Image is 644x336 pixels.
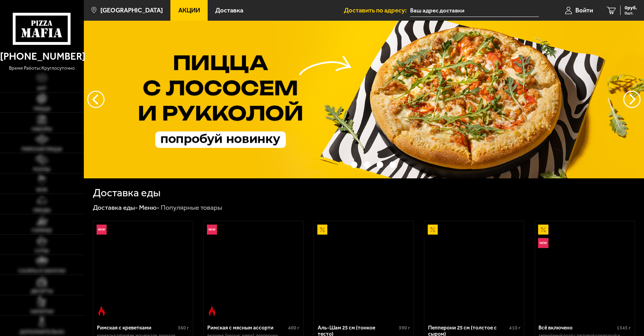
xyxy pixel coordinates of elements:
span: Обеды [33,208,51,213]
img: Акционный [317,225,327,235]
button: точки переключения [338,161,345,168]
div: Популярные товары [161,203,222,212]
span: WOK [36,187,48,192]
span: 0 шт. [625,11,637,15]
span: Акции [178,7,200,14]
img: Острое блюдо [207,306,217,316]
span: 360 г [178,325,189,331]
span: 400 г [288,325,299,331]
a: НовинкаОстрое блюдоРимская с мясным ассорти [204,221,303,319]
span: Войти [575,7,593,14]
input: Ваш адрес доставки [410,4,539,17]
span: 0 руб. [625,6,637,10]
span: 390 г [399,325,410,331]
button: следующий [87,91,105,108]
a: Доставка еды- [93,204,138,211]
button: точки переключения [377,161,383,168]
span: Салаты и закуски [18,268,65,274]
a: НовинкаОстрое блюдоРимская с креветками [93,221,193,319]
span: Дополнительно [20,329,64,335]
div: Римская с мясным ассорти [207,325,287,331]
img: Новинка [97,225,107,235]
a: Меню- [139,204,160,211]
span: Доставить по адресу: [344,7,410,14]
span: Десерты [31,289,53,294]
span: Роллы [33,167,50,172]
span: 1345 г [617,325,631,331]
img: Акционный [428,225,438,235]
span: Напитки [30,309,53,314]
span: [GEOGRAPHIC_DATA] [100,7,163,14]
button: точки переключения [364,161,370,168]
button: точки переключения [351,161,358,168]
img: Острое блюдо [97,306,107,316]
a: АкционныйПепперони 25 см (толстое с сыром) [424,221,524,319]
span: Пицца [33,106,50,111]
span: Римская пицца [22,147,62,152]
img: Новинка [538,238,548,248]
div: Всё включено [538,325,615,331]
a: АкционныйНовинкаВсё включено [535,221,635,319]
a: АкционныйАль-Шам 25 см (тонкое тесто) [314,221,414,319]
img: Акционный [538,225,548,235]
span: Супы [35,248,49,254]
img: Новинка [207,225,217,235]
span: Доставка [215,7,243,14]
button: точки переключения [389,161,396,168]
span: 410 г [509,325,521,331]
span: Горячее [32,228,52,233]
span: Наборы [32,127,52,132]
button: предыдущий [623,91,641,108]
span: Хит [37,86,47,91]
div: Римская с креветками [97,325,176,331]
h1: Доставка еды [93,187,160,198]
